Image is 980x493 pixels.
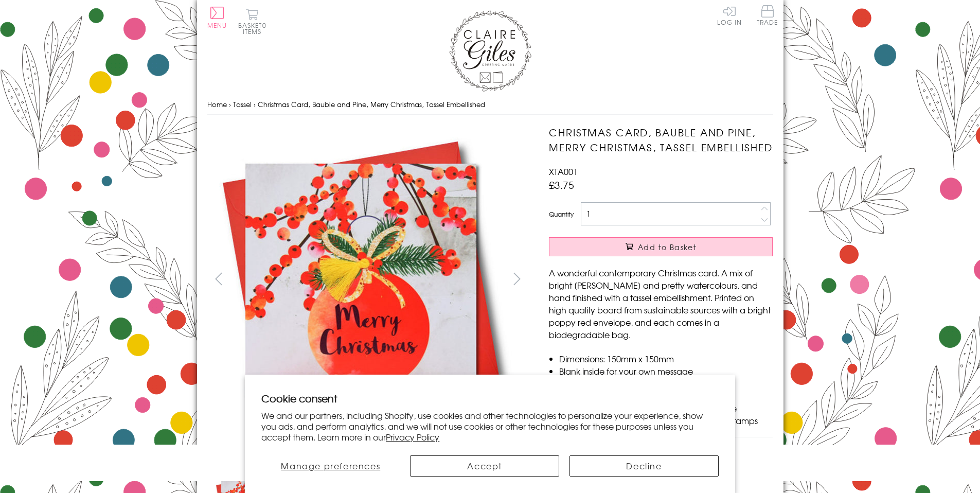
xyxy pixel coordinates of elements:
a: Trade [757,5,778,27]
span: XTA001 [549,165,578,178]
button: next [505,267,528,290]
nav: breadcrumbs [207,94,773,115]
span: £3.75 [549,178,574,192]
a: Privacy Policy [386,431,439,443]
span: 0 items [243,21,266,36]
p: A wonderful contemporary Christmas card. A mix of bright [PERSON_NAME] and pretty watercolours, a... [549,267,773,341]
img: Christmas Card, Bauble and Pine, Merry Christmas, Tassel Embellished [207,125,515,433]
span: Add to Basket [638,242,697,252]
span: › [254,99,256,109]
span: Trade [757,5,778,25]
button: Menu [207,7,227,28]
li: Dimensions: 150mm x 150mm [559,353,773,365]
button: Decline [569,455,719,477]
button: prev [207,267,230,290]
button: Manage preferences [261,455,400,477]
label: Quantity [549,209,574,219]
p: We and our partners, including Shopify, use cookies and other technologies to personalize your ex... [261,410,719,442]
span: Christmas Card, Bauble and Pine, Merry Christmas, Tassel Embellished [258,99,485,109]
li: Blank inside for your own message [559,365,773,377]
h1: Christmas Card, Bauble and Pine, Merry Christmas, Tassel Embellished [549,125,773,155]
a: Log In [717,5,742,25]
button: Basket0 items [238,8,266,34]
span: › [229,99,231,109]
a: Home [207,99,227,109]
img: Christmas Card, Bauble and Pine, Merry Christmas, Tassel Embellished [528,125,837,434]
a: Tassel [233,99,252,109]
button: Accept [410,455,559,477]
img: Claire Giles Greetings Cards [449,10,531,92]
button: Add to Basket [549,237,773,256]
span: Menu [207,21,227,30]
h2: Cookie consent [261,391,719,406]
span: Manage preferences [281,460,380,472]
